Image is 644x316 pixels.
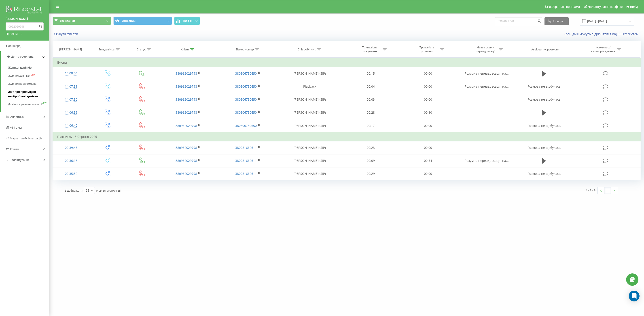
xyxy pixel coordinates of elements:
[235,71,257,76] a: 380506750650
[564,32,641,36] a: Коли дані можуть відрізнятися вiд інших систем
[6,4,44,16] img: Ringostat logo
[342,154,399,167] td: 00:09
[342,80,399,93] td: 00:04
[342,141,399,154] td: 00:23
[8,80,49,88] a: Журнал повідомлень
[278,119,342,132] td: [PERSON_NAME] (SIP)
[358,45,381,53] div: Тривалість очікування
[399,106,457,119] td: 00:10
[57,108,85,117] div: 14:06:59
[176,71,197,76] a: 380962029798
[235,48,254,51] div: Бізнес номер
[278,80,342,93] td: Playback
[6,22,44,30] input: Пошук за номером
[59,48,82,51] div: [PERSON_NAME]
[235,84,257,89] a: 380506750650
[57,169,85,178] div: 09:35:32
[588,5,623,9] span: Налаштування профілю
[10,137,42,140] span: Маркетплейс інтеграцій
[235,145,257,150] a: 380981662611
[53,17,111,25] button: Все звонки
[586,188,595,193] div: 1 - 8 з 8
[6,32,18,36] div: Проекти
[278,106,342,119] td: [PERSON_NAME] (SIP)
[8,82,36,86] span: Журнал повідомлень
[342,119,399,132] td: 00:17
[298,48,316,51] div: Співробітник
[474,45,498,53] div: Назва схеми переадресації
[176,123,197,128] a: 380962029798
[53,32,80,36] button: Скинути фільтри
[604,187,611,194] a: 1
[278,167,342,180] td: [PERSON_NAME] (SIP)
[176,84,197,89] a: 380962029798
[1,51,49,62] a: Центр звернень
[53,58,641,67] td: Вчора
[8,65,32,70] span: Журнал дзвінків
[342,93,399,106] td: 00:03
[181,48,189,51] div: Клієнт
[176,158,197,163] a: 380962029798
[235,158,257,163] a: 380981662611
[399,167,457,180] td: 00:00
[53,132,641,141] td: П’ятниця, 15 Серпня 2025
[57,156,85,165] div: 09:36:18
[96,188,121,193] span: рядків на сторінці
[415,45,439,53] div: Тривалість розмови
[176,145,197,150] a: 380962029798
[8,100,49,108] a: Дзвінки в реальному часіNEW
[342,167,399,180] td: 00:29
[547,5,580,9] span: Реферальна програма
[527,97,561,102] span: Розмова не відбулась
[9,158,30,162] span: Налаштування
[6,17,44,21] a: [DOMAIN_NAME]
[630,5,638,9] span: Вихід
[399,141,457,154] td: 00:00
[183,19,192,22] span: Графік
[399,119,457,132] td: 00:00
[86,188,89,193] div: 25
[8,72,49,80] a: Журнал дзвінківOLD
[399,67,457,80] td: 00:00
[10,115,24,119] span: Аналiтика
[10,126,22,129] span: Mini CRM
[278,154,342,167] td: [PERSON_NAME] (SIP)
[8,90,47,99] span: Звіт про пропущені необроблені дзвінки
[174,17,200,25] button: Графік
[278,93,342,106] td: [PERSON_NAME] (SIP)
[465,71,509,76] span: Розумна переадресація на...
[176,97,197,102] a: 380962029798
[531,48,559,51] div: Аудіозапис розмови
[399,93,457,106] td: 00:00
[495,17,542,25] input: Пошук за номером
[235,97,257,102] a: 380506750650
[57,82,85,91] div: 14:07:51
[235,110,257,115] a: 380506750650
[65,188,83,193] span: Відображати
[629,291,640,301] div: Open Intercom Messenger
[235,123,257,128] a: 380506750650
[8,74,30,78] span: Журнал дзвінків
[176,110,197,115] a: 380962029798
[60,19,75,23] span: Все звонки
[544,17,569,25] button: Експорт
[527,145,561,150] span: Розмова не відбулась
[57,95,85,104] div: 14:07:50
[278,141,342,154] td: [PERSON_NAME] (SIP)
[137,48,146,51] div: Статус
[8,102,42,107] span: Дзвінки в реальному часі
[590,45,616,53] div: Коментар/категорія дзвінка
[399,154,457,167] td: 00:54
[399,80,457,93] td: 00:00
[99,48,114,51] div: Тип дзвінка
[278,67,342,80] td: [PERSON_NAME] (SIP)
[235,171,257,176] a: 380981662611
[11,55,34,58] span: Центр звернень
[527,123,561,128] span: Розмова не відбулась
[176,171,197,176] a: 380962029798
[10,147,19,151] span: Кошти
[57,121,85,130] div: 14:06:40
[342,106,399,119] td: 00:28
[57,143,85,152] div: 09:39:45
[465,84,509,89] span: Розумна переадресація на...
